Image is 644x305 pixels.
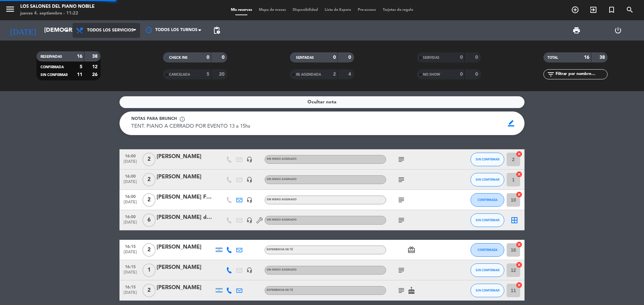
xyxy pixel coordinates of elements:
span: 2 [142,173,156,186]
strong: 26 [92,72,99,77]
span: [DATE] [122,180,139,187]
span: RE AGENDADA [296,73,321,76]
i: subject [397,286,405,295]
i: cancel [516,191,522,198]
strong: 0 [460,72,463,77]
span: 6 [142,213,156,227]
span: Sin menú asignado [267,198,297,201]
i: cancel [516,282,522,288]
strong: 0 [333,55,336,60]
strong: 0 [222,55,226,60]
span: Ocultar nota [307,98,337,106]
strong: 0 [475,55,479,60]
strong: 38 [599,55,606,60]
span: border_color [505,117,518,130]
span: SIN CONFIRMAR [476,178,500,181]
i: [DATE] [5,23,41,38]
strong: 12 [92,65,99,69]
span: 16:00 [122,212,139,220]
i: subject [397,176,405,184]
span: [DATE] [122,250,139,258]
span: SIN CONFIRMAR [476,157,500,161]
span: CANCELADA [169,73,190,76]
span: RESERVADAS [41,55,62,58]
i: arrow_drop_down [63,26,71,34]
span: Sin menú asignado [267,219,297,221]
span: SERVIDAS [423,56,439,59]
span: 16:15 [122,262,139,270]
span: print [572,26,581,34]
span: Mapa de mesas [256,8,289,12]
button: SIN CONFIRMAR [471,263,504,277]
i: search [626,6,634,14]
strong: 38 [92,54,99,59]
strong: 16 [584,55,589,60]
strong: 0 [207,55,209,60]
button: CONFIRMADA [471,243,504,257]
span: 2 [142,193,156,207]
span: TENT. PIANO A CERRADO POR EVENTO 13 a 15hs [131,124,250,129]
i: cancel [516,261,522,268]
i: cancel [516,241,522,248]
span: info_outline [179,116,185,122]
i: card_giftcard [407,246,415,254]
strong: 20 [219,72,226,77]
i: exit_to_app [589,6,597,14]
span: TOTAL [547,56,558,59]
i: cancel [516,171,522,178]
span: Sin menú asignado [267,158,297,160]
i: headset_mic [246,197,252,203]
span: SIN CONFIRMAR [476,268,500,272]
button: SIN CONFIRMAR [471,213,504,227]
div: [PERSON_NAME] [157,173,214,181]
i: cancel [516,151,522,157]
span: [DATE] [122,270,139,278]
span: CONFIRMADA [478,198,498,202]
strong: 2 [333,72,336,77]
span: NO SHOW [423,73,440,76]
span: CONFIRMADA [41,66,64,69]
i: headset_mic [246,217,252,223]
strong: 11 [77,72,82,77]
input: Filtrar por nombre... [555,71,607,78]
strong: 4 [348,72,352,77]
div: jueves 4. septiembre - 11:22 [20,10,95,17]
span: Notas para brunch [131,116,177,123]
i: subject [397,266,405,274]
span: 1 [142,263,156,277]
button: menu [5,4,15,17]
div: [PERSON_NAME] [157,152,214,161]
i: filter_list [547,70,555,78]
button: CONFIRMADA [471,193,504,207]
span: Pre-acceso [354,8,379,12]
span: CONFIRMADA [478,248,498,252]
strong: 5 [207,72,209,77]
span: [DATE] [122,200,139,208]
span: SIN CONFIRMAR [41,73,68,77]
span: EXPERIENCIA DE TÉ [267,248,293,251]
span: 2 [142,243,156,257]
span: 16:15 [122,283,139,290]
span: Tarjetas de regalo [379,8,417,12]
span: 16:00 [122,192,139,200]
span: EXPERIENCIA DE TÉ [267,289,293,291]
i: add_circle_outline [571,6,579,14]
div: [PERSON_NAME] [157,283,214,292]
i: headset_mic [246,156,252,162]
span: Lista de Espera [321,8,354,12]
i: headset_mic [246,267,252,273]
strong: 0 [475,72,479,77]
span: pending_actions [213,26,221,34]
i: subject [397,216,405,224]
div: [PERSON_NAME] [157,243,214,252]
i: turned_in_not [608,6,616,14]
i: menu [5,4,15,14]
span: SIN CONFIRMAR [476,218,500,222]
span: Disponibilidad [289,8,321,12]
strong: 0 [348,55,352,60]
span: [DATE] [122,290,139,298]
i: cake [407,286,415,295]
div: Los Salones del Piano Nobile [20,3,95,10]
span: SENTADAS [296,56,314,59]
button: SIN CONFIRMAR [471,173,504,186]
